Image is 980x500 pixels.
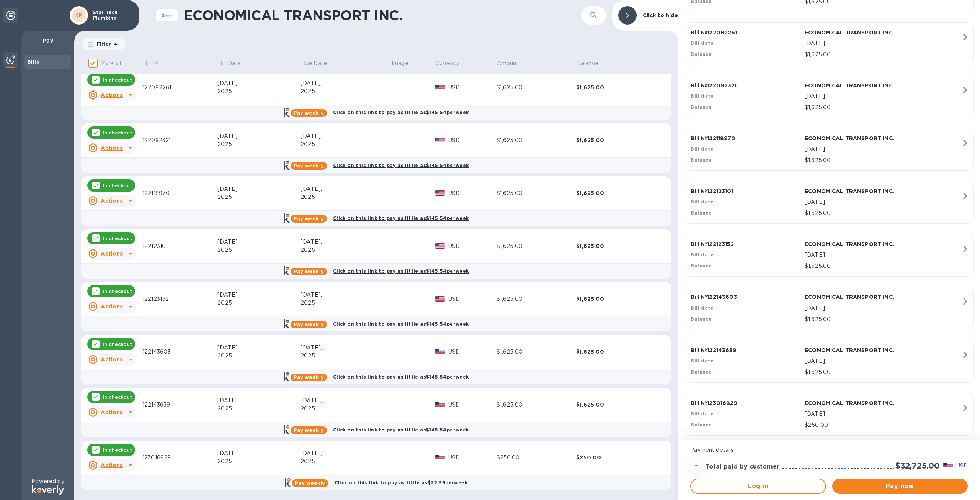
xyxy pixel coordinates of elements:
[301,352,391,360] div: 2025
[435,296,445,302] img: USD
[101,303,122,310] u: Actions
[497,59,518,67] p: Amount
[832,479,968,494] button: Pay now
[691,104,712,110] b: Balance
[691,252,714,257] b: Bill date
[497,59,528,67] span: Amount
[294,374,324,380] b: Pay weekly
[103,182,132,189] p: In checkout
[448,454,497,462] p: USD
[217,79,301,87] div: [DATE],
[805,368,961,376] p: $1,625.00
[805,346,916,354] p: ECONOMICAL TRANSPORT INC.
[217,140,301,148] div: 2025
[448,84,497,92] p: USD
[576,454,656,461] div: $250.00
[333,321,469,327] b: Click on this link to pay as little as $145.54 per week
[706,463,779,470] h3: Total paid by customer
[805,145,961,153] p: [DATE]
[691,51,712,57] b: Balance
[28,59,39,65] b: Bills
[576,401,656,408] div: $1,625.00
[101,59,121,67] p: Mark all
[301,132,391,140] div: [DATE],
[691,240,802,248] p: Bill № 122123152
[32,485,64,495] img: Logo
[301,405,391,413] div: 2025
[301,87,391,95] div: 2025
[94,41,111,47] p: Filter
[497,348,577,356] div: $1,625.00
[448,401,497,409] p: USD
[691,399,802,407] p: Bill № 123016829
[103,77,132,83] p: In checkout
[436,59,459,67] span: Currency
[184,7,581,23] h1: ECONOMICAL TRANSPORT INC.
[103,235,132,242] p: In checkout
[838,482,962,491] span: Pay now
[576,242,656,250] div: $1,625.00
[691,40,714,46] b: Bill date
[101,145,122,151] u: Actions
[103,447,132,453] p: In checkout
[301,59,337,67] span: Due Date
[691,187,802,195] p: Bill № 122123101
[301,59,327,67] p: Due Date
[142,348,217,356] div: 122143603
[301,79,391,87] div: [DATE],
[684,181,974,224] button: Bill №122123101ECONOMICAL TRANSPORT INC.Bill date[DATE]Balance$1,625.00
[294,110,324,116] b: Pay weekly
[448,295,497,303] p: USD
[101,409,122,415] u: Actions
[333,427,469,433] b: Click on this link to pay as little as $145.54 per week
[217,246,301,254] div: 2025
[691,316,712,322] b: Balance
[805,156,961,164] p: $1,625.00
[217,299,301,307] div: 2025
[435,402,445,407] img: USD
[217,185,301,193] div: [DATE],
[684,393,974,436] button: Bill №123016829ECONOMICAL TRANSPORT INC.Bill date[DATE]Balance$250.00
[576,295,656,303] div: $1,625.00
[142,84,217,92] div: 122092261
[691,93,714,99] b: Bill date
[333,162,469,168] b: Click on this link to pay as little as $145.54 per week
[497,454,577,462] div: $250.00
[805,198,961,206] p: [DATE]
[294,321,324,327] b: Pay weekly
[217,344,301,352] div: [DATE],
[31,477,64,485] p: Powered by
[805,357,961,365] p: [DATE]
[684,234,974,277] button: Bill №122123152ECONOMICAL TRANSPORT INC.Bill date[DATE]Balance$1,625.00
[435,243,445,249] img: USD
[103,341,132,348] p: In checkout
[335,480,467,485] b: Click on this link to pay as little as $22.39 per week
[142,242,217,250] div: 122123101
[101,356,122,362] u: Actions
[805,209,961,217] p: $1,625.00
[805,82,916,89] p: ECONOMICAL TRANSPORT INC.
[301,193,391,201] div: 2025
[217,457,301,466] div: 2025
[28,37,68,44] p: Pay
[217,352,301,360] div: 2025
[691,411,714,416] b: Bill date
[805,39,961,48] p: [DATE]
[333,374,469,380] b: Click on this link to pay as little as $145.54 per week
[217,87,301,95] div: 2025
[691,157,712,163] b: Balance
[691,146,714,152] b: Bill date
[576,136,656,144] div: $1,625.00
[93,10,131,21] p: Star Tech Plumbing
[217,193,301,201] div: 2025
[301,344,391,352] div: [DATE],
[691,82,802,89] p: Bill № 122092321
[497,295,577,303] div: $1,625.00
[697,482,819,491] span: Log in
[690,479,826,494] button: Log in
[577,59,598,67] p: Balance
[294,163,324,169] b: Pay weekly
[392,59,408,67] p: Image
[101,92,122,98] u: Actions
[805,187,916,195] p: ECONOMICAL TRANSPORT INC.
